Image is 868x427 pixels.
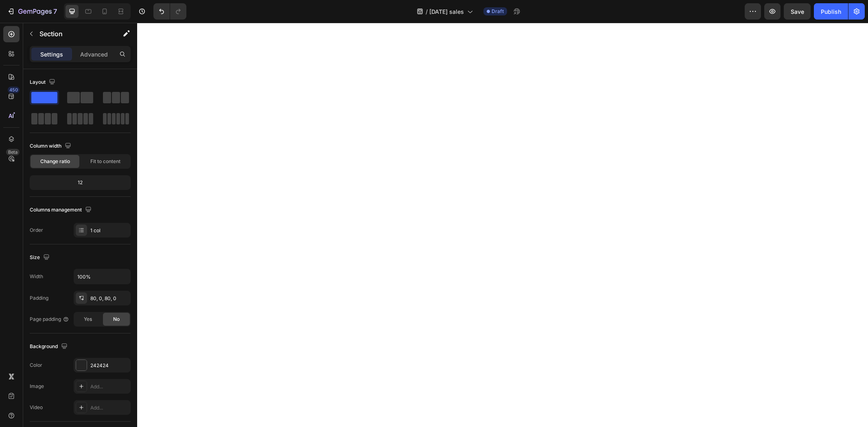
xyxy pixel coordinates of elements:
[3,3,61,20] button: 7
[30,341,69,352] div: Background
[30,227,43,234] div: Order
[30,316,69,323] div: Page padding
[492,8,504,15] span: Draft
[6,149,20,155] div: Beta
[30,404,43,411] div: Video
[814,3,848,20] button: Publish
[30,141,73,152] div: Column width
[74,269,130,284] input: Auto
[90,362,129,369] div: 242424
[31,177,129,188] div: 12
[8,87,20,93] div: 450
[53,7,57,16] p: 7
[30,252,51,263] div: Size
[30,362,42,369] div: Color
[80,50,108,59] p: Advanced
[84,316,92,323] span: Yes
[90,404,129,412] div: Add...
[30,273,43,280] div: Width
[40,50,63,59] p: Settings
[791,8,804,15] span: Save
[90,295,129,302] div: 80, 0, 80, 0
[426,7,428,16] span: /
[821,7,841,16] div: Publish
[137,23,868,427] iframe: Design area
[784,3,811,20] button: Save
[113,316,120,323] span: No
[90,158,120,165] span: Fit to content
[30,205,93,216] div: Columns management
[39,29,106,39] p: Section
[90,227,129,234] div: 1 col
[30,383,44,390] div: Image
[429,7,464,16] span: [DATE] sales
[30,294,48,302] div: Padding
[90,383,129,390] div: Add...
[840,387,860,407] iframe: Intercom live chat
[30,77,57,88] div: Layout
[40,158,70,165] span: Change ratio
[153,3,186,20] div: Undo/Redo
